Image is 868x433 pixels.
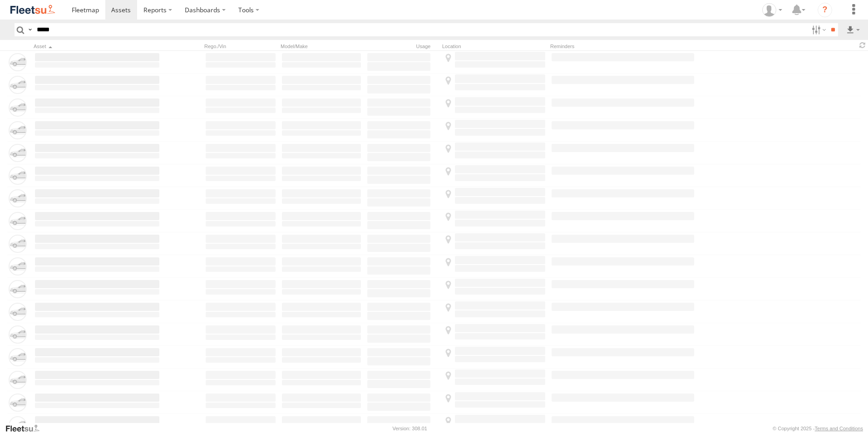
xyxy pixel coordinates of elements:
[550,43,695,49] div: Reminders
[366,43,439,49] div: Usage
[5,424,47,433] a: Visit our Website
[281,43,362,49] div: Model/Make
[815,426,863,431] a: Terms and Conditions
[759,3,785,17] div: Cristy Hull
[773,426,863,431] div: © Copyright 2025 -
[34,43,161,49] div: Click to Sort
[26,23,34,36] label: Search Query
[857,41,868,49] span: Refresh
[808,23,828,36] label: Search Filter Options
[818,3,832,17] i: ?
[393,426,427,431] div: Version: 308.01
[845,23,861,36] label: Export results as...
[204,43,277,49] div: Rego./Vin
[442,43,547,49] div: Location
[9,4,56,16] img: fleetsu-logo-horizontal.svg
